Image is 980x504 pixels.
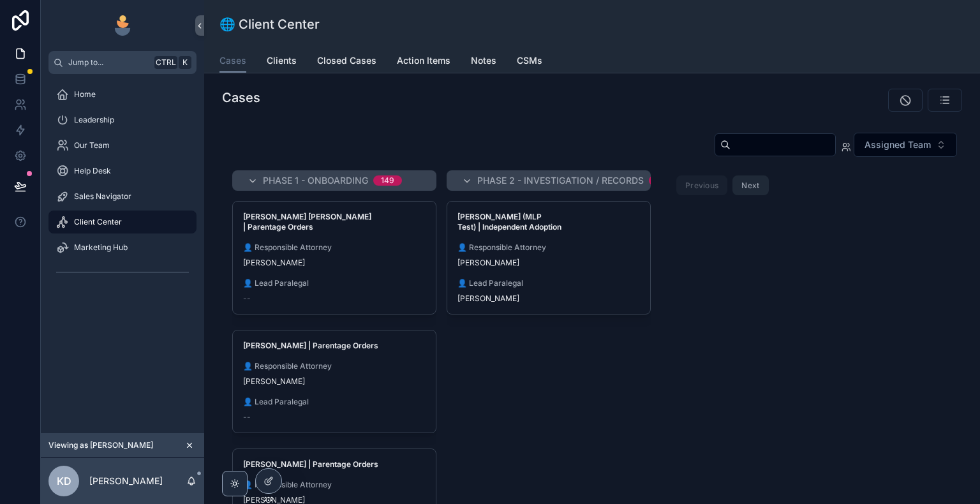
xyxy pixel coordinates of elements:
[243,480,426,490] span: 👤 Responsible Attorney
[48,83,197,106] a: Home
[243,278,426,288] span: 👤 Lead Paralegal
[243,242,426,253] span: 👤 Responsible Attorney
[243,341,378,350] strong: [PERSON_NAME] | Parentage Orders
[48,236,197,259] a: Marketing Hub
[112,15,133,36] img: App logo
[397,49,450,75] a: Action Items
[74,191,131,202] span: Sales Navigator
[243,459,378,469] strong: [PERSON_NAME] | Parentage Orders
[471,49,496,75] a: Notes
[74,242,128,253] span: Marketing Hub
[477,174,644,187] span: Phase 2 - Investigation / Records
[865,138,931,151] span: Assigned Team
[89,475,163,487] p: [PERSON_NAME]
[243,212,373,232] strong: [PERSON_NAME] [PERSON_NAME] | Parentage Orders
[517,49,542,75] a: CSMs
[41,74,204,299] div: scrollable content
[48,440,153,450] span: Viewing as [PERSON_NAME]
[397,54,450,67] span: Action Items
[219,49,246,73] a: Cases
[267,54,297,67] span: Clients
[48,159,197,182] a: Help Desk
[263,174,368,187] span: Phase 1 - Onboarding
[457,212,561,232] strong: [PERSON_NAME] (MLP Test) | Independent Adoption
[232,330,436,433] a: [PERSON_NAME] | Parentage Orders👤 Responsible Attorney[PERSON_NAME]👤 Lead Paralegal--
[180,57,190,68] span: K
[74,166,111,176] span: Help Desk
[48,108,197,131] a: Leadership
[243,376,305,387] span: [PERSON_NAME]
[219,15,320,33] h1: 🌐 Client Center
[219,54,246,67] span: Cases
[447,201,651,315] a: [PERSON_NAME] (MLP Test) | Independent Adoption👤 Responsible Attorney[PERSON_NAME]👤 Lead Paralega...
[267,49,297,75] a: Clients
[57,473,71,489] span: KD
[471,54,496,67] span: Notes
[457,258,519,268] span: [PERSON_NAME]
[243,293,251,304] span: --
[381,175,394,186] div: 149
[317,49,376,75] a: Closed Cases
[243,258,305,268] span: [PERSON_NAME]
[74,140,110,151] span: Our Team
[48,185,197,208] a: Sales Navigator
[232,201,436,315] a: [PERSON_NAME] [PERSON_NAME] | Parentage Orders👤 Responsible Attorney[PERSON_NAME]👤 Lead Paralegal--
[74,217,122,227] span: Client Center
[243,361,426,371] span: 👤 Responsible Attorney
[48,134,197,157] a: Our Team
[243,412,251,422] span: --
[732,175,768,195] button: Next
[243,397,426,407] span: 👤 Lead Paralegal
[854,133,957,157] button: Select Button
[48,211,197,233] a: Client Center
[457,293,519,304] span: [PERSON_NAME]
[457,278,640,288] span: 👤 Lead Paralegal
[68,57,149,68] span: Jump to...
[74,115,114,125] span: Leadership
[74,89,96,100] span: Home
[154,56,177,69] span: Ctrl
[317,54,376,67] span: Closed Cases
[48,51,197,74] button: Jump to...CtrlK
[457,242,640,253] span: 👤 Responsible Attorney
[517,54,542,67] span: CSMs
[222,89,260,107] h1: Cases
